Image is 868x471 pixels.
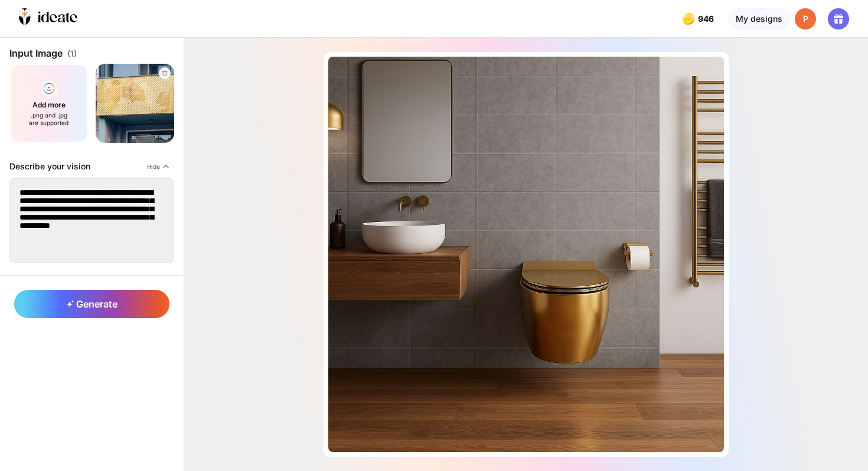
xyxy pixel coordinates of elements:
div: Input Image [9,47,174,59]
span: Hide [147,163,160,170]
span: (1) [67,48,77,58]
span: Generate [67,298,118,310]
span: 946 [698,14,716,24]
div: My designs [728,8,790,30]
div: Describe your vision [9,161,90,171]
div: P [795,8,816,30]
